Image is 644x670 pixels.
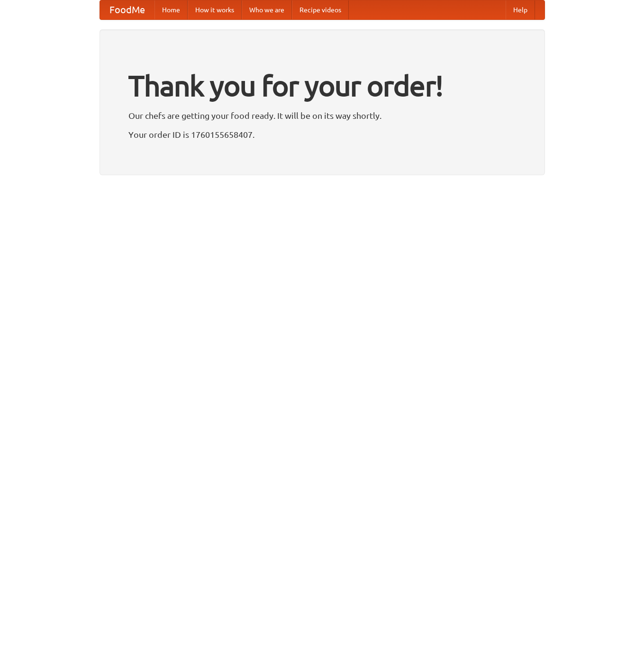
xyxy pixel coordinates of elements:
a: Recipe videos [292,0,349,19]
a: Who we are [242,0,292,19]
p: Our chefs are getting your food ready. It will be on its way shortly. [128,108,516,123]
a: How it works [188,0,242,19]
a: Home [154,0,188,19]
a: Help [506,0,535,19]
p: Your order ID is 1760155658407. [128,127,516,142]
h1: Thank you for your order! [128,63,516,108]
a: FoodMe [100,0,154,19]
